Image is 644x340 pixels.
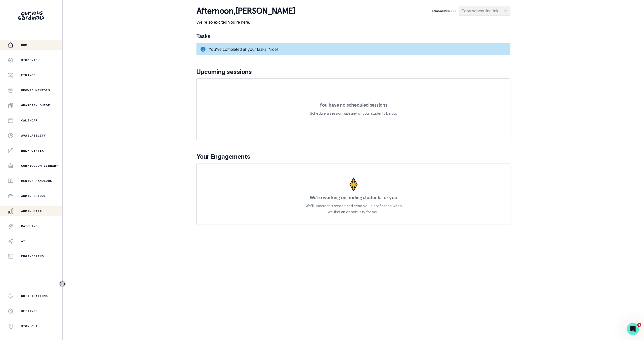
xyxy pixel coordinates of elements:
[319,102,387,107] p: You have no scheduled sessions
[21,118,38,122] p: Calendar
[21,324,38,328] p: Sign Out
[18,11,44,20] img: Curious Cardinals Logo
[305,203,402,215] p: We'll update this screen and send you a notification when we find an opportunity for you.
[196,6,295,16] p: afternoon , [PERSON_NAME]
[21,254,44,258] p: Engineering
[310,110,397,116] p: Schedule a session with any of your students below.
[21,73,35,77] p: Finance
[21,294,48,298] p: Notifications
[21,194,46,198] p: Admin Retool
[637,323,641,327] span: 4
[21,179,52,183] p: Mentor Handbook
[310,195,397,200] p: We're working on finding students for you
[21,58,38,62] p: Students
[21,224,38,228] p: Matching
[59,281,66,287] button: Toggle sidebar
[21,43,29,47] p: Home
[21,149,44,153] p: Help Center
[432,9,457,13] p: Engagements:
[21,209,42,213] p: Admin Data
[196,67,510,76] p: Upcoming sessions
[196,33,510,39] h1: Tasks
[196,19,295,25] p: We're so excited you're here.
[21,164,58,168] p: Curriculum Library
[196,152,510,161] p: Your Engagements
[21,239,25,243] p: AI
[627,323,639,335] iframe: Intercom live chat
[21,309,38,313] p: Settings
[196,43,510,55] div: You've completed all your tasks! Nice!
[21,88,50,92] p: Browse Mentors
[21,134,46,138] p: Availability
[21,103,50,107] p: Guardian Guide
